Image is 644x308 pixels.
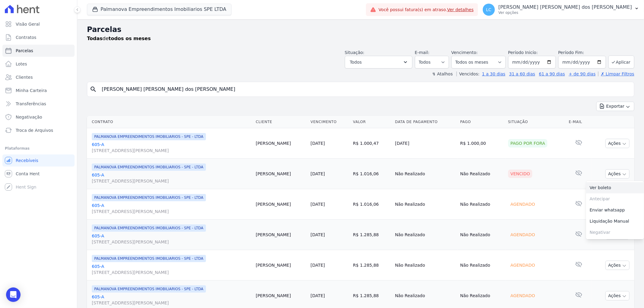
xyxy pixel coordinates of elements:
td: [PERSON_NAME] [253,189,308,220]
a: Lotes [2,58,75,70]
label: Período Fim: [558,49,606,56]
span: Parcelas [16,48,33,54]
label: E-mail: [415,50,430,55]
span: Negativação [16,114,42,120]
a: Transferências [2,98,75,110]
th: Data de Pagamento [392,116,458,128]
span: Recebíveis [16,157,38,164]
td: Não Realizado [458,220,506,250]
a: Contratos [2,31,75,43]
a: 31 a 60 dias [509,71,535,76]
a: Parcelas [2,45,75,57]
a: [DATE] [311,263,325,268]
a: ✗ Limpar Filtros [598,71,634,76]
span: Troca de Arquivos [16,127,53,133]
p: Ver opções [498,10,632,15]
strong: Todas [87,36,103,41]
a: [DATE] [311,232,325,237]
th: Pago [458,116,506,128]
span: Você possui fatura(s) em atraso. [379,7,474,13]
span: Contratos [16,34,36,40]
a: 605-A[STREET_ADDRESS][PERSON_NAME] [92,294,251,306]
button: Ações [605,261,630,270]
a: Visão Geral [2,18,75,30]
td: [PERSON_NAME] [253,220,308,250]
th: Vencimento [308,116,351,128]
span: [STREET_ADDRESS][PERSON_NAME] [92,300,251,306]
span: PALMANOVA EMPREENDIMENTOS IMOBILIARIOS - SPE - LTDA [92,194,206,201]
td: R$ 1.285,88 [351,250,392,281]
a: 605-A[STREET_ADDRESS][PERSON_NAME] [92,233,251,245]
td: Não Realizado [458,159,506,189]
th: Valor [351,116,392,128]
span: Antecipar [586,193,644,205]
input: Buscar por nome do lote ou do cliente [98,83,632,95]
div: Open Intercom Messenger [6,287,21,302]
button: Ações [605,291,630,300]
a: 605-A[STREET_ADDRESS][PERSON_NAME] [92,263,251,275]
button: Aplicar [608,56,634,68]
td: Não Realizado [392,189,458,220]
div: Plataformas [5,145,72,152]
button: Ações [605,139,630,148]
div: Agendado [508,230,537,239]
span: Negativar [586,227,644,238]
a: Conta Hent [2,168,75,180]
span: Lotes [16,61,27,67]
span: PALMANOVA EMPREENDIMENTOS IMOBILIARIOS - SPE - LTDA [92,133,206,140]
td: Não Realizado [458,189,506,220]
a: Enviar whatsapp [586,205,644,216]
th: Situação [506,116,566,128]
button: Ações [605,169,630,179]
div: Agendado [508,291,537,300]
td: Não Realizado [392,250,458,281]
div: Vencido [508,170,533,178]
td: Não Realizado [458,250,506,281]
a: + de 90 dias [569,71,596,76]
label: Vencimento: [451,50,478,55]
button: Palmanova Empreendimentos Imobiliarios SPE LTDA [87,4,232,15]
span: [STREET_ADDRESS][PERSON_NAME] [92,239,251,245]
p: [PERSON_NAME] [PERSON_NAME] dos [PERSON_NAME] [498,4,632,10]
a: Minha Carteira [2,84,75,97]
span: [STREET_ADDRESS][PERSON_NAME] [92,148,251,154]
a: 61 a 90 dias [539,71,565,76]
td: Não Realizado [392,220,458,250]
th: E-mail [566,116,591,128]
td: [PERSON_NAME] [253,159,308,189]
button: Exportar [596,102,634,111]
a: Negativação [2,111,75,123]
span: Todos [350,59,362,66]
span: [STREET_ADDRESS][PERSON_NAME] [92,269,251,275]
td: [PERSON_NAME] [253,128,308,159]
span: Minha Carteira [16,87,47,94]
td: R$ 1.016,06 [351,189,392,220]
a: [DATE] [311,141,325,146]
span: Transferências [16,101,46,107]
span: PALMANOVA EMPREENDIMENTOS IMOBILIARIOS - SPE - LTDA [92,224,206,232]
td: Não Realizado [392,159,458,189]
th: Cliente [253,116,308,128]
strong: todos os meses [109,36,151,41]
a: Recebíveis [2,154,75,167]
td: R$ 1.000,00 [458,128,506,159]
label: ↯ Atalhos [432,71,453,76]
a: Clientes [2,71,75,83]
div: Agendado [508,200,537,208]
td: R$ 1.000,47 [351,128,392,159]
a: 605-A[STREET_ADDRESS][PERSON_NAME] [92,172,251,184]
h2: Parcelas [87,24,634,35]
span: Clientes [16,74,33,80]
button: LC [PERSON_NAME] [PERSON_NAME] dos [PERSON_NAME] Ver opções [478,1,644,18]
i: search [90,86,97,93]
span: LC [486,8,492,12]
a: [DATE] [311,293,325,298]
td: R$ 1.285,88 [351,220,392,250]
span: [STREET_ADDRESS][PERSON_NAME] [92,178,251,184]
label: Vencidos: [457,71,479,76]
div: Pago por fora [508,139,548,148]
span: PALMANOVA EMPREENDIMENTOS IMOBILIARIOS - SPE - LTDA [92,164,206,171]
label: Período Inicío: [508,50,538,55]
td: [DATE] [392,128,458,159]
th: Contrato [87,116,253,128]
